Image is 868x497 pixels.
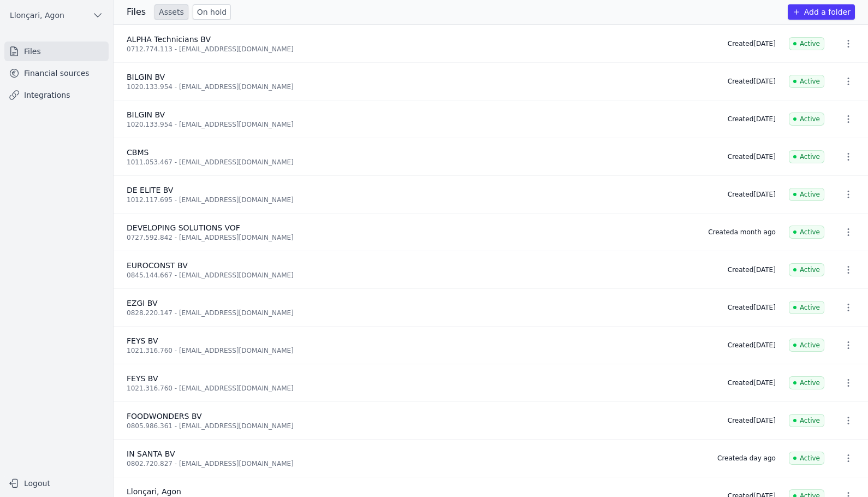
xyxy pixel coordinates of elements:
button: Logout [4,475,109,492]
button: Add a folder [788,4,855,20]
font: Active [800,115,820,123]
font: DE ELITE BV [127,186,173,194]
font: CBMS [127,148,148,157]
font: [DATE] [753,341,776,349]
font: a day ago [744,454,776,462]
font: Created [708,228,734,236]
font: Active [800,417,820,424]
font: Active [800,40,820,48]
font: [DATE] [753,78,776,85]
font: Active [800,341,820,349]
font: Active [800,78,820,85]
font: [DATE] [753,417,776,424]
button: Llonçari, Agon [4,7,109,24]
font: 1020.133.954 - [EMAIL_ADDRESS][DOMAIN_NAME] [127,121,294,128]
a: Assets [154,4,188,20]
font: 0727.592.842 - [EMAIL_ADDRESS][DOMAIN_NAME] [127,234,294,241]
font: Integrations [24,91,70,99]
font: FEYS BV [127,336,158,345]
font: ALPHA Technicians BV [127,35,211,44]
font: [DATE] [753,191,776,198]
font: Assets [159,8,184,16]
font: [DATE] [753,115,776,123]
a: Files [4,42,109,61]
font: [DATE] [753,266,776,274]
font: Active [800,191,820,198]
font: 0805.986.361 - [EMAIL_ADDRESS][DOMAIN_NAME] [127,422,294,430]
a: Integrations [4,85,109,105]
font: Created [728,379,754,387]
font: [DATE] [753,40,776,48]
font: Active [800,454,820,462]
font: 0828.220.147 - [EMAIL_ADDRESS][DOMAIN_NAME] [127,309,294,317]
font: Llonçari, Agon [127,487,181,496]
font: Active [800,266,820,274]
font: IN SANTA BV [127,449,175,458]
font: 0802.720.827 - [EMAIL_ADDRESS][DOMAIN_NAME] [127,460,294,468]
font: 0712.774.113 - [EMAIL_ADDRESS][DOMAIN_NAME] [127,45,294,53]
font: [DATE] [753,153,776,161]
font: 1020.133.954 - [EMAIL_ADDRESS][DOMAIN_NAME] [127,83,294,91]
font: Created [728,341,754,349]
font: Created [717,454,744,462]
font: 1021.316.760 - [EMAIL_ADDRESS][DOMAIN_NAME] [127,347,294,354]
font: Created [728,304,754,311]
font: Financial sources [24,69,90,78]
font: BILGIN BV [127,73,165,81]
font: [DATE] [753,379,776,387]
font: Created [728,78,754,85]
font: Active [800,304,820,311]
font: 1011.053.467 - [EMAIL_ADDRESS][DOMAIN_NAME] [127,158,294,166]
font: Active [800,228,820,236]
font: a month ago [734,228,776,236]
font: BILGIN BV [127,110,165,119]
font: Created [728,191,754,198]
a: Financial sources [4,63,109,83]
font: EZGI BV [127,299,158,307]
font: Active [800,379,820,387]
font: Files [24,47,41,56]
font: FOODWONDERS BV [127,412,202,421]
font: FEYS BV [127,374,158,383]
font: Files [127,7,146,17]
font: Created [728,115,754,123]
font: 1012.117.695 - [EMAIL_ADDRESS][DOMAIN_NAME] [127,196,294,204]
font: 0845.144.667 - [EMAIL_ADDRESS][DOMAIN_NAME] [127,271,294,279]
font: [DATE] [753,304,776,311]
font: 1021.316.760 - [EMAIL_ADDRESS][DOMAIN_NAME] [127,384,294,392]
font: Active [800,153,820,161]
font: DEVELOPING SOLUTIONS VOF [127,223,240,232]
font: Created [728,417,754,424]
font: Logout [24,479,50,488]
font: Created [728,266,754,274]
font: EUROCONST BV [127,261,188,270]
font: On hold [197,8,227,16]
a: On hold [193,4,231,20]
font: Llonçari, Agon [10,11,64,20]
font: Created [728,153,754,161]
font: Add a folder [804,8,851,16]
font: Created [728,40,754,48]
